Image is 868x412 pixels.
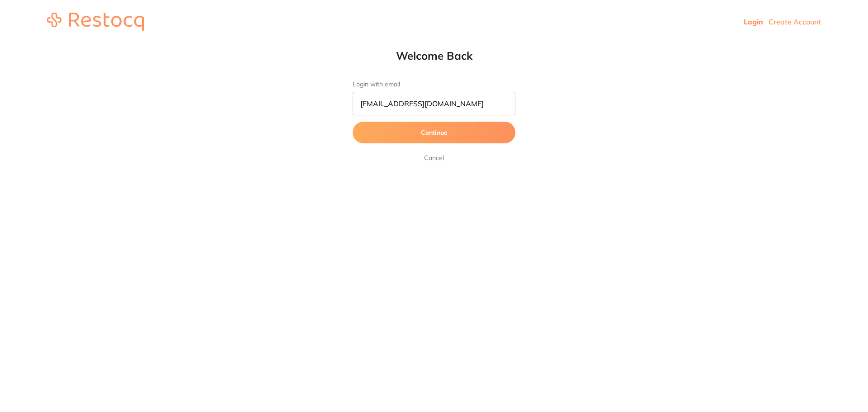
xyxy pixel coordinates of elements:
label: Login with email [353,81,515,88]
a: Login [744,17,763,26]
a: Create Account [769,17,821,26]
a: Cancel [422,152,446,163]
h1: Welcome Back [335,49,533,62]
button: Continue [353,122,515,143]
img: restocq_logo.svg [47,13,144,31]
